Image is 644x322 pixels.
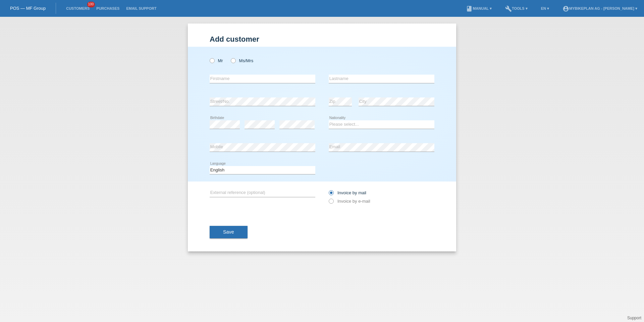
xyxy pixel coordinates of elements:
a: buildTools ▾ [502,6,531,10]
button: Save [210,226,248,239]
a: EN ▾ [538,6,552,10]
input: Invoice by mail [329,190,333,199]
input: Mr [210,58,214,63]
label: Mr [210,58,223,63]
i: build [505,5,512,12]
span: Save [223,229,234,235]
a: Support [627,316,641,320]
a: POS — MF Group [10,6,46,11]
label: Invoice by mail [329,190,366,195]
input: Invoice by e-mail [329,199,333,207]
label: Invoice by e-mail [329,199,370,204]
a: Purchases [93,6,123,10]
i: account_circle [562,5,569,12]
a: Customers [63,6,93,10]
span: 100 [87,2,95,7]
a: account_circleMybikeplan AG - [PERSON_NAME] ▾ [559,6,641,10]
input: Ms/Mrs [231,58,235,63]
label: Ms/Mrs [231,58,253,63]
a: bookManual ▾ [463,6,495,10]
i: book [466,5,473,12]
a: Email Support [123,6,160,10]
h1: Add customer [210,35,434,43]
